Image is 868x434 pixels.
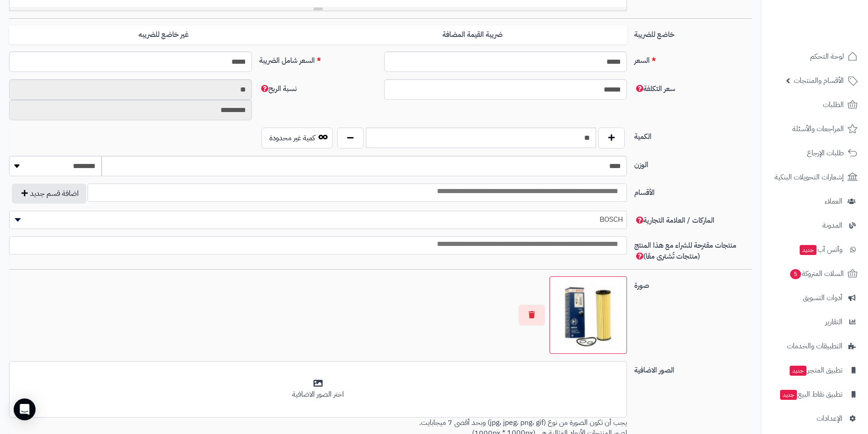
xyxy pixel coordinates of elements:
[803,291,842,304] span: أدوات التسويق
[767,383,863,405] a: تطبيق نقاط البيعجديد
[631,184,755,198] label: الأقسام
[554,281,623,350] img: 1758093118-F026407132-100x100.jpg
[631,51,755,66] label: السعر
[318,26,627,44] label: ضريبة القيمة المضافة
[9,26,318,44] label: غير خاضع للضريبه
[631,276,755,291] label: صورة
[780,390,797,400] span: جديد
[790,366,806,376] span: جديد
[14,398,36,420] div: Open Intercom Messenger
[634,83,675,94] span: سعر التكلفة
[15,389,621,400] div: اختر الصور الاضافية
[767,287,863,309] a: أدوات التسويق
[825,195,842,208] span: العملاء
[810,50,844,63] span: لوحة التحكم
[259,83,297,94] span: نسبة الربح
[12,184,86,204] button: اضافة قسم جديد
[767,214,863,236] a: المدونة
[767,142,863,164] a: طلبات الإرجاع
[631,128,755,142] label: الكمية
[817,412,842,425] span: الإعدادات
[767,239,863,260] a: وآتس آبجديد
[789,267,844,280] span: السلات المتروكة
[767,46,863,67] a: لوحة التحكم
[792,123,844,135] span: المراجعات والأسئلة
[767,359,863,381] a: تطبيق المتجرجديد
[794,74,844,87] span: الأقسام والمنتجات
[631,361,755,376] label: الصور الاضافية
[790,269,801,279] span: 5
[256,51,380,66] label: السعر شامل الضريبة
[767,118,863,140] a: المراجعات والأسئلة
[799,243,842,256] span: وآتس آب
[800,245,817,255] span: جديد
[789,364,842,377] span: تطبيق المتجر
[825,316,842,328] span: التقارير
[767,311,863,333] a: التقارير
[10,213,627,226] span: BOSCH
[767,190,863,212] a: العملاء
[767,408,863,429] a: الإعدادات
[775,171,844,184] span: إشعارات التحويلات البنكية
[779,388,842,401] span: تطبيق نقاط البيع
[767,94,863,116] a: الطلبات
[767,263,863,285] a: السلات المتروكة5
[634,240,736,262] span: منتجات مقترحة للشراء مع هذا المنتج (منتجات تُشترى معًا)
[631,26,755,40] label: خاضع للضريبة
[631,156,755,170] label: الوزن
[822,219,842,232] span: المدونة
[634,215,714,226] span: الماركات / العلامة التجارية
[823,98,844,111] span: الطلبات
[9,211,627,229] span: BOSCH
[787,340,842,352] span: التطبيقات والخدمات
[807,147,844,159] span: طلبات الإرجاع
[767,335,863,357] a: التطبيقات والخدمات
[767,166,863,188] a: إشعارات التحويلات البنكية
